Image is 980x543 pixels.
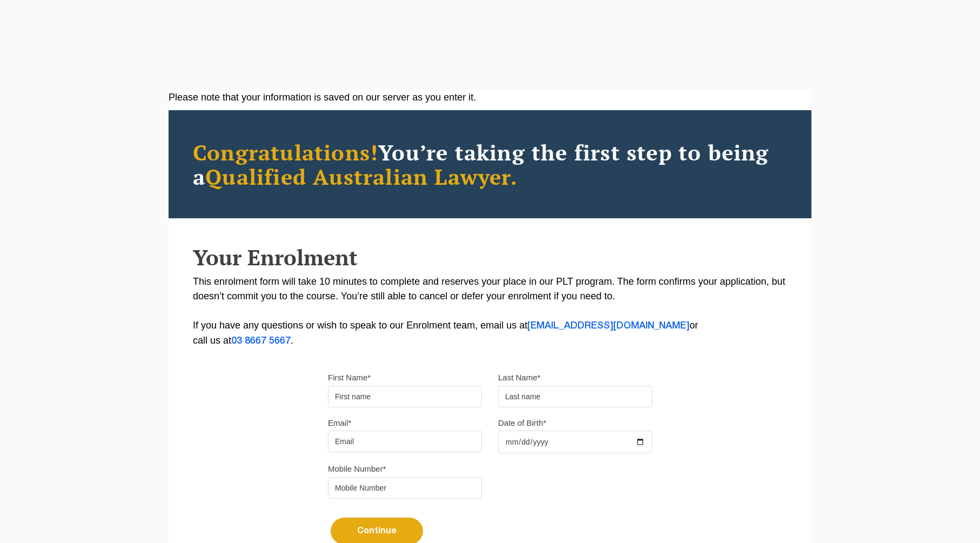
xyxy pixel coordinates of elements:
[328,372,371,383] label: First Name*
[205,162,518,191] span: Qualified Australian Lawyer.
[328,418,351,428] label: Email*
[328,477,482,499] input: Mobile Number
[328,386,482,407] input: First name
[328,464,386,474] label: Mobile Number*
[193,138,378,166] span: Congratulations!
[193,140,787,189] h2: You’re taking the first step to being a
[193,274,787,348] p: This enrolment form will take 10 minutes to complete and reserves your place in our PLT program. ...
[328,431,482,452] input: Email
[498,372,540,383] label: Last Name*
[231,337,291,345] a: 03 8667 5667
[527,321,689,330] a: [EMAIL_ADDRESS][DOMAIN_NAME]
[193,245,787,269] h2: Your Enrolment
[169,90,811,105] div: Please note that your information is saved on our server as you enter it.
[498,418,546,428] label: Date of Birth*
[498,386,652,407] input: Last name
